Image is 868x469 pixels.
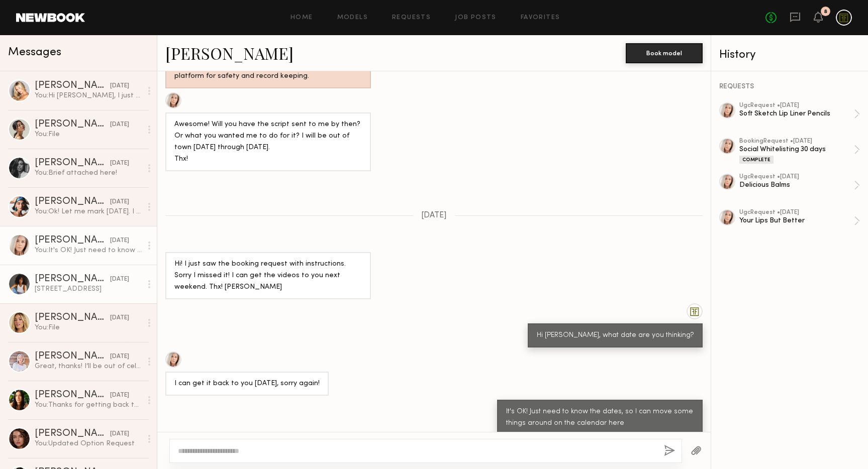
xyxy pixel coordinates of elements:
[739,109,854,119] div: Soft Sketch Lip Liner Pencils
[110,429,129,439] div: [DATE]
[291,15,313,21] a: Home
[110,159,129,168] div: [DATE]
[626,48,703,57] a: Book model
[35,236,110,246] div: [PERSON_NAME]
[739,216,854,225] div: Your Lips But Better
[35,130,142,139] div: You: File
[174,378,320,390] div: I can get it back to you [DATE], sorry again!
[537,330,694,341] div: Hi [PERSON_NAME], what date are you thinking?
[35,400,142,410] div: You: Thanks for getting back to us! We'll keep you in mind for the next one! xx
[35,197,110,207] div: [PERSON_NAME]
[110,352,129,362] div: [DATE]
[35,284,142,294] div: [STREET_ADDRESS]
[824,9,827,15] div: 8
[739,209,860,232] a: ugcRequest •[DATE]Your Lips But Better
[110,120,129,130] div: [DATE]
[719,49,860,61] div: History
[174,119,362,165] div: Awesome! Will you have the script sent to me by then? Or what you wanted me to do for it? I will ...
[35,81,110,91] div: [PERSON_NAME]
[35,351,110,362] div: [PERSON_NAME]
[110,391,129,400] div: [DATE]
[35,168,142,178] div: You: Brief attached here!
[739,102,860,126] a: ugcRequest •[DATE]Soft Sketch Lip Liner Pencils
[739,138,854,145] div: booking Request • [DATE]
[35,91,142,100] div: You: Hi [PERSON_NAME], I just sent the request through for the Soft Sketch Lip Liner project
[35,429,110,439] div: [PERSON_NAME]
[421,211,447,220] span: [DATE]
[392,15,431,21] a: Requests
[110,197,129,207] div: [DATE]
[110,81,129,91] div: [DATE]
[739,145,854,154] div: Social Whitelisting 30 days
[35,362,142,371] div: Great, thanks! I’ll be out of cell service here and there but will check messages whenever I have...
[337,15,368,21] a: Models
[110,313,129,323] div: [DATE]
[35,120,110,130] div: [PERSON_NAME]
[35,313,110,323] div: [PERSON_NAME]
[8,47,61,58] span: Messages
[739,138,860,164] a: bookingRequest •[DATE]Social Whitelisting 30 daysComplete
[165,42,294,64] a: [PERSON_NAME]
[626,43,703,63] button: Book model
[506,406,694,429] div: It's OK! Just need to know the dates, so I can move some things around on the calendar here
[739,102,854,109] div: ugc Request • [DATE]
[35,439,142,448] div: You: Updated Option Request
[739,209,854,216] div: ugc Request • [DATE]
[35,158,110,168] div: [PERSON_NAME]
[521,15,560,21] a: Favorites
[739,174,854,180] div: ugc Request • [DATE]
[35,323,142,332] div: You: File
[739,174,860,197] a: ugcRequest •[DATE]Delicious Balms
[174,259,362,293] div: Hi! I just saw the booking request with instructions. Sorry I missed it! I can get the videos to ...
[719,83,860,90] div: REQUESTS
[35,207,142,216] div: You: Ok! Let me mark [DATE]. I will follow up once I chat with the marketing ads ppl. Probably ha...
[110,275,129,284] div: [DATE]
[35,390,110,400] div: [PERSON_NAME]
[739,156,774,164] div: Complete
[35,274,110,284] div: [PERSON_NAME]
[35,246,142,255] div: You: It's OK! Just need to know the dates, so I can move some things around on the calendar here
[739,180,854,190] div: Delicious Balms
[110,236,129,246] div: [DATE]
[455,15,497,21] a: Job Posts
